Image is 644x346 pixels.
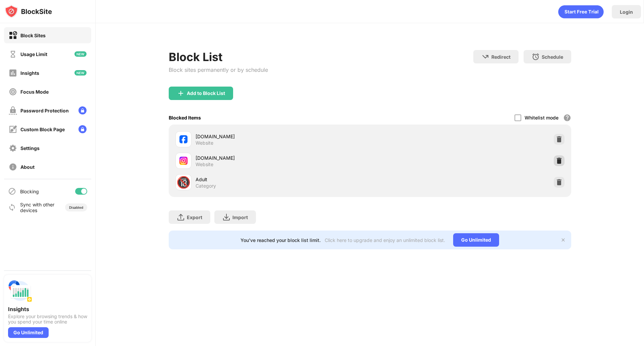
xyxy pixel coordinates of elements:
[169,66,268,73] div: Block sites permanently or by schedule
[176,176,191,189] div: 🔞
[20,89,49,95] div: Focus Mode
[5,5,52,18] img: logo-blocksite.svg
[9,50,17,58] img: time-usage-off.svg
[9,163,17,171] img: about-off.svg
[325,237,445,243] div: Click here to upgrade and enjoy an unlimited block list.
[20,51,47,57] div: Usage Limit
[196,140,213,146] div: Website
[9,125,17,134] img: customize-block-page-off.svg
[169,115,201,120] div: Blocked Items
[8,279,32,303] img: push-insights.svg
[20,108,69,113] div: Password Protection
[74,70,87,76] img: new-icon.svg
[542,54,563,60] div: Schedule
[20,127,65,132] div: Custom Block Page
[20,70,39,76] div: Insights
[20,164,35,170] div: About
[453,233,499,247] div: Go Unlimited
[179,135,187,143] img: favicons
[20,202,55,213] div: Sync with other devices
[8,327,49,338] div: Go Unlimited
[9,31,17,40] img: block-on.svg
[525,115,558,120] div: Whitelist mode
[20,145,40,151] div: Settings
[169,50,268,64] div: Block List
[74,51,87,57] img: new-icon.svg
[196,133,370,140] div: [DOMAIN_NAME]
[620,9,633,15] div: Login
[9,69,17,77] img: insights-off.svg
[491,54,511,60] div: Redirect
[8,187,16,195] img: blocking-icon.svg
[9,88,17,96] img: focus-off.svg
[196,176,370,183] div: Adult
[69,205,83,209] div: Disabled
[20,189,39,194] div: Blocking
[187,214,202,220] div: Export
[196,161,213,167] div: Website
[196,154,370,161] div: [DOMAIN_NAME]
[20,33,46,38] div: Block Sites
[8,203,16,211] img: sync-icon.svg
[187,91,225,96] div: Add to Block List
[8,314,87,325] div: Explore your browsing trends & how you spend your time online
[232,214,248,220] div: Import
[560,237,566,243] img: x-button.svg
[8,306,87,312] div: Insights
[240,237,321,243] div: You’ve reached your block list limit.
[78,106,87,114] img: lock-menu.svg
[9,144,17,152] img: settings-off.svg
[179,157,187,165] img: favicons
[78,125,87,133] img: lock-menu.svg
[558,5,604,18] div: animation
[196,183,216,189] div: Category
[9,106,17,115] img: password-protection-off.svg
